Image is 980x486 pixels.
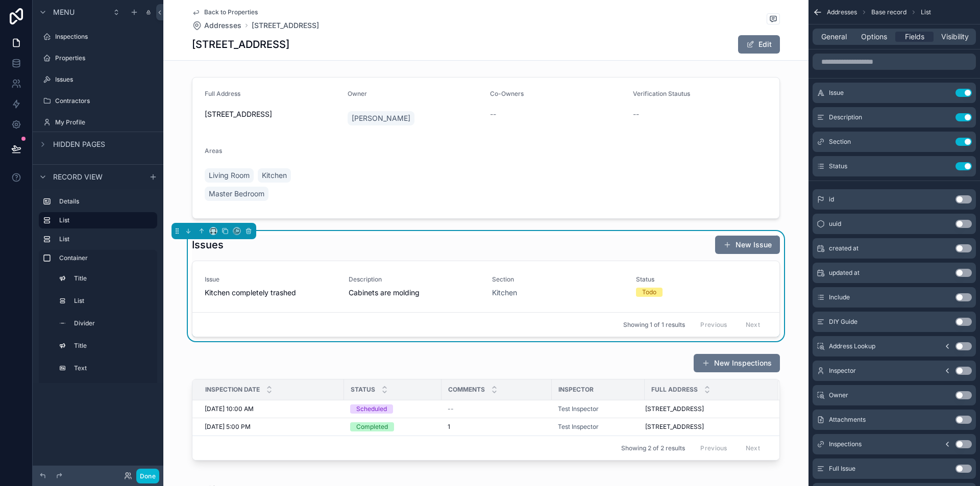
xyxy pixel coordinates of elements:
[829,220,841,228] span: uuid
[829,113,862,121] span: Description
[53,172,103,182] span: Record view
[829,318,857,326] span: DIY Guide
[651,386,698,394] span: Full Address
[829,293,850,301] span: Include
[59,216,149,224] label: List
[74,274,151,283] label: Title
[448,386,485,394] span: Comments
[59,254,153,262] label: Container
[192,238,224,252] h1: Issues
[205,386,260,394] span: Inspection Date
[39,93,157,109] a: Contractors
[871,8,906,16] span: Base record
[74,342,151,350] label: Title
[55,33,155,41] label: Inspections
[861,32,887,42] span: Options
[33,189,163,383] div: scrollable content
[349,288,480,298] span: Cabinets are molding
[636,275,768,284] span: Status
[829,440,862,448] span: Inspections
[642,288,656,297] div: Todo
[252,20,319,31] a: [STREET_ADDRESS]
[715,236,780,254] button: New Issue
[192,261,779,312] a: IssueKitchen completely trashedDescriptionCabinets are moldingSectionKitchenStatusTodo
[55,97,155,105] label: Contractors
[55,75,155,84] label: Issues
[829,391,848,399] span: Owner
[623,321,685,329] span: Showing 1 of 1 results
[905,32,924,42] span: Fields
[53,139,105,149] span: Hidden pages
[39,50,157,66] a: Properties
[921,8,931,16] span: List
[39,29,157,45] a: Inspections
[136,469,159,483] button: Done
[349,275,480,284] span: Description
[941,32,969,42] span: Visibility
[192,37,289,52] h1: [STREET_ADDRESS]
[74,297,151,305] label: List
[492,288,517,298] a: Kitchen
[558,386,594,394] span: Inspector
[827,8,857,16] span: Addresses
[59,197,153,206] label: Details
[55,54,155,62] label: Properties
[492,275,624,284] span: Section
[39,114,157,131] a: My Profile
[205,275,336,284] span: Issue
[205,288,336,298] span: Kitchen completely trashed
[738,35,780,54] button: Edit
[192,8,258,16] a: Back to Properties
[55,118,155,126] label: My Profile
[39,71,157,88] a: Issues
[351,386,375,394] span: Status
[829,342,875,350] span: Address Lookup
[829,138,851,146] span: Section
[53,7,75,17] span: Menu
[59,235,153,243] label: List
[829,465,855,473] span: Full Issue
[621,444,685,452] span: Showing 2 of 2 results
[829,89,844,97] span: Issue
[829,367,856,375] span: Inspector
[829,244,859,252] span: created at
[829,416,866,424] span: Attachments
[74,364,151,372] label: Text
[192,20,241,31] a: Addresses
[74,319,151,327] label: Divider
[829,162,847,170] span: Status
[821,32,847,42] span: General
[829,195,834,203] span: id
[204,8,258,16] span: Back to Properties
[829,269,860,277] span: updated at
[204,20,241,31] span: Addresses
